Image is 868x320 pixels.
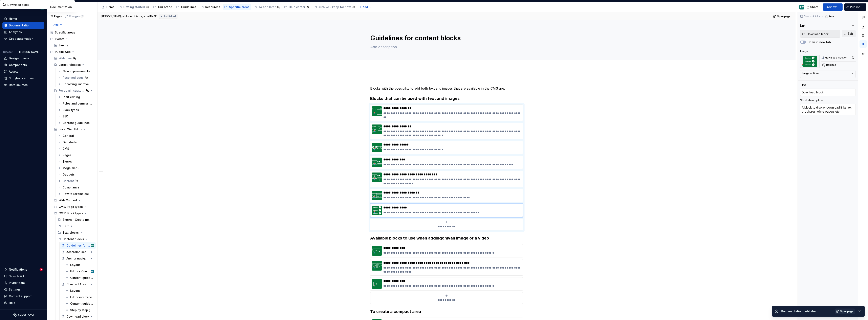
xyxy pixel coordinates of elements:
[777,15,790,18] span: Open page
[81,15,84,18] span: 7
[56,171,96,178] a: Gadgets
[442,236,450,241] strong: only
[9,37,33,41] div: Code automation
[48,29,96,36] a: Specific areas
[358,4,373,10] button: Add
[56,158,96,165] a: Blocks
[63,101,93,106] div: Roles and permissions
[53,23,59,26] span: Add
[372,124,382,134] img: 65ee2069-b283-4612-a18c-491c3a4d83c4.png
[152,4,174,10] a: Our brand
[2,293,44,299] button: Contact support
[2,300,44,306] button: Help
[802,72,854,76] button: Image options
[2,82,44,88] a: Data sources
[59,56,72,60] div: Welcome
[59,63,81,67] div: Latest releases
[9,70,18,74] div: Assets
[56,216,96,223] a: Blocks - Create new block
[223,4,251,10] a: Specific areas
[158,5,172,9] div: Our brand
[164,15,176,18] span: Published
[826,63,836,67] span: Replace
[56,165,96,171] a: Mega menu
[63,224,69,228] div: Hero
[66,282,89,286] div: Compact Area Section
[63,140,79,144] div: Get started
[91,269,93,273] div: ME
[9,281,25,285] div: Invite team
[372,158,382,167] img: 76f41a72-43a0-4bea-a8fe-1064c1653ed0.png
[50,5,88,9] div: Documentation
[825,5,837,9] span: Preview
[372,261,382,271] img: 46ea6258-5a24-4f49-908b-c871785d5b22.png
[372,173,382,182] img: 0fb3940e-3333-47ca-b62d-f54061ef8fd4.png
[370,235,523,241] h3: Available blocks to use when adding an image or a video
[2,266,44,273] button: Notifications4
[372,279,382,289] img: b6fa9655-0b21-4dfd-b07c-e875519845c3.png
[804,15,820,18] span: Shortcut links
[2,75,44,82] a: Storybook stories
[100,4,116,10] a: Home
[835,308,855,314] a: Open page
[19,50,39,54] span: [PERSON_NAME]
[800,83,806,87] div: Title
[52,62,96,68] a: Latest releases
[69,15,84,18] div: Changes
[56,133,96,139] a: General
[63,76,84,80] div: Resolved bugs
[9,17,17,21] div: Home
[372,106,382,116] img: a38aacc9-777c-4085-920d-e0382cb13b17.png
[63,82,93,86] div: Upcoming improvements
[60,313,96,320] a: Download block
[56,139,96,145] a: Get started
[372,206,382,215] img: 531bbf5e-0868-485b-9576-83ce74137aaa.png
[370,96,523,101] h3: Blocks that can be used with text and images
[370,86,523,91] p: Blocks with the possibility to add both text and images that are available in the CMS are:
[63,218,93,222] div: Blocks - Create new block
[70,289,80,293] div: Layout
[70,269,90,273] div: Editor - Content tab
[59,43,68,47] div: Events
[9,23,30,27] div: Documentation
[52,210,96,216] div: CMS: Block types
[66,315,89,319] div: Download block
[59,205,83,209] div: CMS: Page types
[63,173,75,177] div: Gadgets
[63,231,79,235] div: Text blocks
[56,236,96,242] div: Content blocks
[800,24,805,28] div: Link
[799,14,822,19] button: Shortcut links
[9,83,28,87] div: Data sources
[55,37,64,41] div: Events
[800,55,820,68] img: 531bbf5e-0868-485b-9576-83ce74137aaa.png
[56,74,96,81] a: Resolved bugs
[40,268,43,271] span: 4
[63,153,71,157] div: Pages
[64,268,96,275] a: Editor - Content tabME
[56,223,96,229] div: Hero
[823,3,843,11] button: Preview
[850,5,861,9] span: Publish
[800,89,856,96] input: Add title
[370,309,523,314] h3: To create a compact area
[781,309,832,313] div: Documentation published.
[48,22,64,28] button: Add
[56,68,96,74] a: New improvements
[100,3,357,11] div: Page tree
[60,281,96,288] a: Compact Area Section
[63,108,79,112] div: Block types
[258,5,276,9] div: To add later
[70,276,93,280] div: Content guidelines
[800,98,823,102] div: Short description
[13,313,34,317] svg: Supernova Logo
[70,263,80,267] div: Layout
[63,192,89,196] div: How to (examples)
[800,104,856,115] textarea: A block to display download links, ex. brochures, white papers etc
[55,50,71,54] div: Public Web
[101,15,121,18] span: [PERSON_NAME]
[9,288,21,292] div: Settings
[199,4,222,10] a: Resources
[64,307,96,313] a: Step by step (will be replaced by video)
